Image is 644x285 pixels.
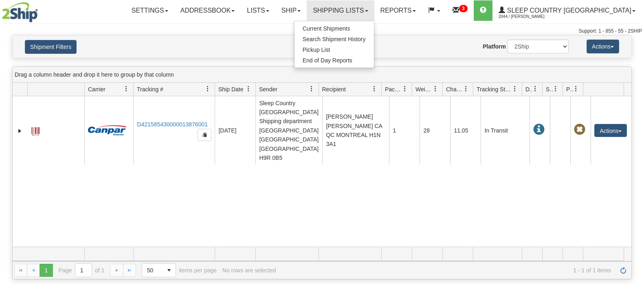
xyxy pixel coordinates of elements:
[492,0,642,21] a: Sleep Country [GEOGRAPHIC_DATA] 2044 / [PERSON_NAME]
[259,85,277,93] span: Sender
[389,96,420,165] td: 1
[222,267,276,274] div: No rows are selected
[528,82,542,96] a: Delivery Status filter column settings
[40,264,53,277] span: Page 1
[566,85,573,93] span: Pickup Status
[242,82,255,96] a: Ship Date filter column settings
[625,101,643,184] iframe: chat widget
[569,82,583,96] a: Pickup Status filter column settings
[201,82,215,96] a: Tracking # filter column settings
[215,96,255,165] td: [DATE]
[617,264,630,277] a: Refresh
[88,85,106,93] span: Carrier
[218,85,243,93] span: Ship Date
[322,96,389,165] td: [PERSON_NAME] [PERSON_NAME] CA QC MONTREAL H1N 3A1
[415,85,433,93] span: Weight
[549,82,563,96] a: Shipment Issues filter column settings
[374,0,422,21] a: Reports
[241,0,275,21] a: Lists
[429,82,442,96] a: Weight filter column settings
[59,263,105,277] span: Page of 1
[2,2,38,22] img: logo2044.jpg
[303,25,350,32] span: Current Shipments
[446,85,463,93] span: Charge
[307,0,374,21] a: Shipping lists
[303,46,330,53] span: Pickup List
[459,5,468,12] sup: 3
[322,85,346,93] span: Recipient
[477,85,512,93] span: Tracking Status
[255,96,322,165] td: Sleep Country [GEOGRAPHIC_DATA] Shipping department [GEOGRAPHIC_DATA] [GEOGRAPHIC_DATA] [GEOGRAPH...
[305,82,319,96] a: Sender filter column settings
[295,34,374,44] a: Search Shipment History
[295,44,374,55] a: Pickup List
[505,7,631,14] span: Sleep Country [GEOGRAPHIC_DATA]
[574,124,585,135] span: Pickup Not Assigned
[459,82,473,96] a: Charge filter column settings
[385,85,402,93] span: Packages
[88,125,126,135] img: 14 - Canpar
[75,264,92,277] input: Page 1
[137,121,208,128] a: D421585430000013876001
[174,0,241,21] a: Addressbook
[508,82,522,96] a: Tracking Status filter column settings
[281,267,611,274] span: 1 - 1 of 1 items
[587,40,619,53] button: Actions
[25,40,77,54] button: Shipment Filters
[303,57,352,64] span: End of Day Reports
[2,28,642,35] div: Support: 1 - 855 - 55 - 2SHIP
[303,36,366,42] span: Search Shipment History
[275,0,307,21] a: Ship
[295,55,374,66] a: End of Day Reports
[450,96,481,165] td: 11.05
[546,85,553,93] span: Shipment Issues
[198,129,211,141] button: Copy to clipboard
[147,266,158,274] span: 50
[367,82,381,96] a: Recipient filter column settings
[31,124,40,137] a: Label
[16,127,24,135] a: Expand
[398,82,412,96] a: Packages filter column settings
[533,124,545,135] span: In Transit
[142,263,217,277] span: items per page
[137,85,163,93] span: Tracking #
[594,124,627,137] button: Actions
[525,85,532,93] span: Delivery Status
[163,264,176,277] span: select
[481,96,530,165] td: In Transit
[125,0,174,21] a: Settings
[483,42,506,51] label: Platform
[142,263,176,277] span: Page sizes drop down
[119,82,133,96] a: Carrier filter column settings
[499,13,560,21] span: 2044 / [PERSON_NAME]
[420,96,450,165] td: 28
[446,0,474,21] a: 3
[295,23,374,34] a: Current Shipments
[13,67,631,83] div: grid grouping header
